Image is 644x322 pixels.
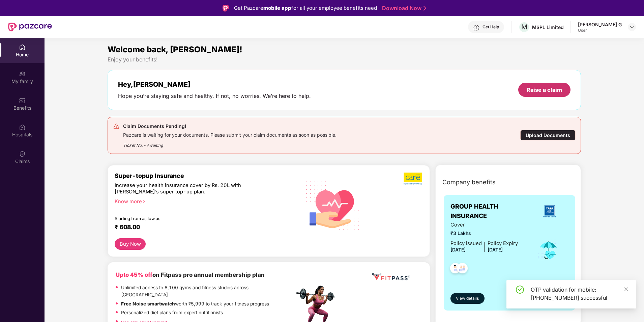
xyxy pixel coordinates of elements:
[121,284,294,299] p: Unlimited access to 8,100 gyms and fitness studios across [GEOGRAPHIC_DATA]
[123,138,336,149] div: Ticket No. - Awaiting
[123,122,336,130] div: Claim Documents Pending!
[537,239,559,261] img: icon
[108,45,242,54] span: Welcome back, [PERSON_NAME]!
[118,80,311,88] div: Hey, [PERSON_NAME]
[108,56,581,63] div: Enjoy your benefits!
[234,4,377,12] div: Get Pazcare for all your employee benefits need
[8,23,52,31] img: New Pazcare Logo
[19,71,26,77] img: svg+xml;base64,PHN2ZyB3aWR0aD0iMjAiIGhlaWdodD0iMjAiIHZpZXdCb3g9IjAgMCAyMCAyMCIgZmlsbD0ibm9uZSIgeG...
[115,172,294,179] div: Super-topup Insurance
[450,293,485,304] button: View details
[142,200,146,204] span: right
[263,5,291,11] strong: mobile app
[123,130,336,138] div: Pazcare is waiting for your documents. Please submit your claim documents as soon as possible.
[118,92,311,100] div: Hope you’re staying safe and healthy. If not, no worries. We’re here to help.
[454,261,471,277] img: svg+xml;base64,PHN2ZyB4bWxucz0iaHR0cDovL3d3dy53My5vcmcvMjAwMC9zdmciIHdpZHRoPSI0OC45NDMiIGhlaWdodD...
[450,247,466,252] span: [DATE]
[115,182,265,195] div: Increase your health insurance cover by Rs. 20L with [PERSON_NAME]’s super top-up plan.
[488,240,518,247] div: Policy Expiry
[450,221,518,229] span: Cover
[116,271,152,278] b: Upto 45% off
[482,24,499,30] div: Get Help
[115,198,290,203] div: Know more
[371,270,411,283] img: fppp.png
[450,230,518,237] span: ₹3 Lakhs
[115,216,266,221] div: Starting from as low as
[624,287,628,292] span: close
[447,261,464,277] img: svg+xml;base64,PHN2ZyB4bWxucz0iaHR0cDovL3d3dy53My5vcmcvMjAwMC9zdmciIHdpZHRoPSI0OC45NDMiIGhlaWdodD...
[521,23,527,31] span: M
[116,271,265,278] b: on Fitpass pro annual membership plan
[404,172,423,185] img: b5dec4f62d2307b9de63beb79f102df3.png
[19,124,26,131] img: svg+xml;base64,PHN2ZyBpZD0iSG9zcGl0YWxzIiB4bWxucz0iaHR0cDovL3d3dy53My5vcmcvMjAwMC9zdmciIHdpZHRoPS...
[450,202,531,221] span: GROUP HEALTH INSURANCE
[578,21,622,28] div: [PERSON_NAME] G
[19,44,26,51] img: svg+xml;base64,PHN2ZyBpZD0iSG9tZSIgeG1sbnM9Imh0dHA6Ly93d3cudzMub3JnLzIwMDAvc3ZnIiB3aWR0aD0iMjAiIG...
[423,5,426,12] img: Stroke
[516,286,524,294] span: check-circle
[19,151,26,157] img: svg+xml;base64,PHN2ZyBpZD0iQ2xhaW0iIHhtbG5zPSJodHRwOi8vd3d3LnczLm9yZy8yMDAwL3N2ZyIgd2lkdGg9IjIwIi...
[382,5,424,12] a: Download Now
[473,24,480,31] img: svg+xml;base64,PHN2ZyBpZD0iSGVscC0zMngzMiIgeG1sbnM9Imh0dHA6Ly93d3cudzMub3JnLzIwMDAvc3ZnIiB3aWR0aD...
[115,238,146,250] button: Buy Now
[19,97,26,104] img: svg+xml;base64,PHN2ZyBpZD0iQmVuZWZpdHMiIHhtbG5zPSJodHRwOi8vd3d3LnczLm9yZy8yMDAwL3N2ZyIgd2lkdGg9Ij...
[531,286,628,302] div: OTP validation for mobile: [PHONE_NUMBER] successful
[223,5,229,11] img: Logo
[113,123,120,130] img: svg+xml;base64,PHN2ZyB4bWxucz0iaHR0cDovL3d3dy53My5vcmcvMjAwMC9zdmciIHdpZHRoPSIyNCIgaGVpZ2h0PSIyNC...
[532,24,564,30] div: MSPL Limited
[121,301,175,306] strong: Free Noise smartwatch
[629,24,635,30] img: svg+xml;base64,PHN2ZyBpZD0iRHJvcGRvd24tMzJ4MzIiIHhtbG5zPSJodHRwOi8vd3d3LnczLm9yZy8yMDAwL3N2ZyIgd2...
[450,240,482,247] div: Policy issued
[520,130,576,140] div: Upload Documents
[456,295,479,302] span: View details
[442,178,496,187] span: Company benefits
[540,202,559,220] img: insurerLogo
[121,309,223,317] p: Personalized diet plans from expert nutritionists
[301,172,365,238] img: svg+xml;base64,PHN2ZyB4bWxucz0iaHR0cDovL3d3dy53My5vcmcvMjAwMC9zdmciIHhtbG5zOnhsaW5rPSJodHRwOi8vd3...
[578,28,622,33] div: User
[121,300,269,308] p: worth ₹5,999 to track your fitness progress
[488,247,503,252] span: [DATE]
[115,223,288,232] div: ₹ 608.00
[527,86,562,93] div: Raise a claim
